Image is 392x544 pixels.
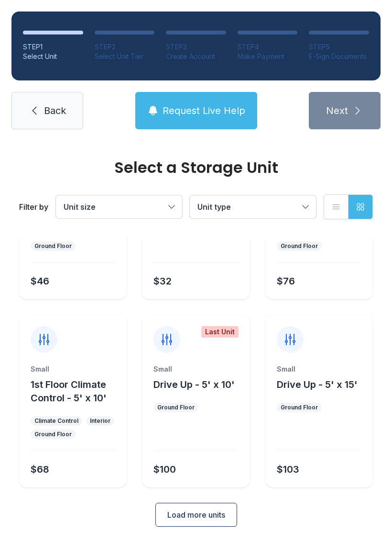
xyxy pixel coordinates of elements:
[56,195,182,218] button: Unit size
[277,379,358,390] span: Drive Up - 5' x 15'
[23,52,83,61] div: Select Unit
[277,364,361,374] div: Small
[64,202,96,212] span: Unit size
[197,202,231,212] span: Unit type
[277,274,295,288] div: $76
[19,160,373,175] div: Select a Storage Unit
[23,42,83,52] div: STEP 1
[309,52,369,61] div: E-Sign Documents
[153,379,235,390] span: Drive Up - 5' x 10'
[153,463,176,476] div: $100
[163,104,245,117] span: Request Live Help
[19,201,48,213] div: Filter by
[326,104,348,117] span: Next
[157,404,195,411] div: Ground Floor
[31,378,123,405] button: 1st Floor Climate Control - 5' x 10'
[153,274,172,288] div: $32
[238,52,298,61] div: Make Payment
[153,364,238,374] div: Small
[281,404,318,411] div: Ground Floor
[153,378,235,391] button: Drive Up - 5' x 10'
[201,326,239,338] div: Last Unit
[31,274,49,288] div: $46
[281,242,318,250] div: Ground Floor
[34,431,72,438] div: Ground Floor
[31,379,107,404] span: 1st Floor Climate Control - 5' x 10'
[309,42,369,52] div: STEP 5
[238,42,298,52] div: STEP 4
[95,42,155,52] div: STEP 2
[34,417,78,425] div: Climate Control
[166,42,226,52] div: STEP 3
[95,52,155,61] div: Select Unit Tier
[90,417,110,425] div: Interior
[277,463,299,476] div: $103
[166,52,226,61] div: Create Account
[31,463,49,476] div: $68
[34,242,72,250] div: Ground Floor
[31,364,115,374] div: Small
[190,195,316,218] button: Unit type
[44,104,66,117] span: Back
[277,378,358,391] button: Drive Up - 5' x 15'
[167,509,225,521] span: Load more units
